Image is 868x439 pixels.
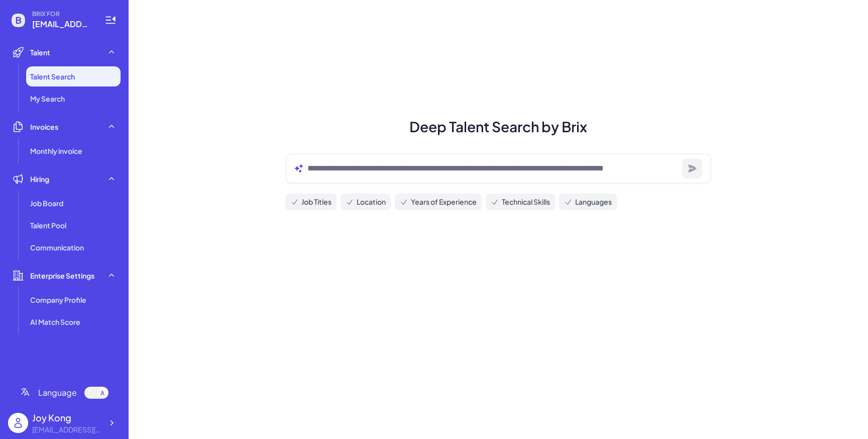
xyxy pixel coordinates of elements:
[411,197,477,207] span: Years of Experience
[32,424,102,435] div: joy@joinbrix.com
[30,271,94,281] span: Enterprise Settings
[30,174,49,184] span: Hiring
[30,122,58,132] span: Invoices
[301,197,332,207] span: Job Titles
[32,10,92,18] span: BRIX FOR
[30,94,65,104] span: My Search
[273,116,723,137] h1: Deep Talent Search by Brix
[30,198,63,208] span: Job Board
[30,146,82,156] span: Monthly invoice
[357,197,386,207] span: Location
[32,18,92,30] span: joy@joinbrix.com
[30,242,84,252] span: Communication
[38,387,77,399] span: Language
[502,197,550,207] span: Technical Skills
[8,413,28,433] img: user_logo.png
[30,47,50,57] span: Talent
[32,411,102,424] div: Joy Kong
[30,295,86,305] span: Company Profile
[30,71,75,81] span: Talent Search
[30,220,66,230] span: Talent Pool
[30,317,80,327] span: AI Match Score
[575,197,612,207] span: Languages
